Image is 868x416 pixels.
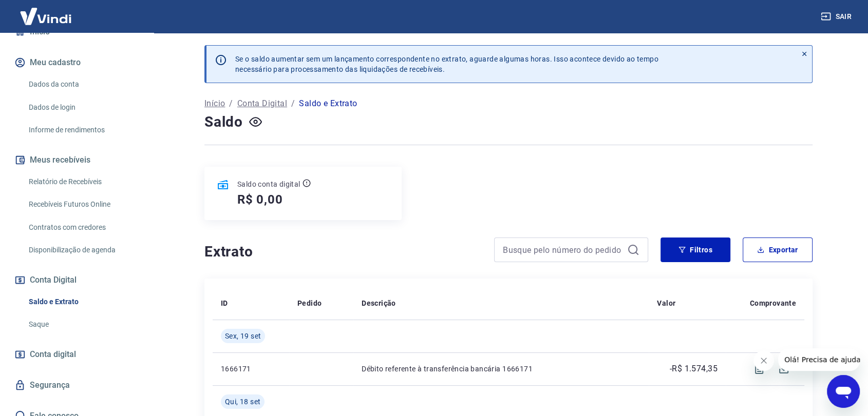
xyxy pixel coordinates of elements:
p: / [229,97,233,110]
p: Saldo e Extrato [299,97,357,110]
input: Busque pelo número do pedido [503,242,623,257]
button: Filtros [661,237,730,262]
h4: Extrato [204,242,482,262]
h5: R$ 0,00 [237,191,283,208]
button: Meu cadastro [12,51,141,74]
a: Informe de rendimentos [25,120,141,141]
iframe: Mensagem da empresa [778,348,860,371]
p: -R$ 1.574,35 [670,363,718,375]
p: Saldo conta digital [237,179,300,189]
button: Exportar [743,237,813,262]
button: Sair [819,7,856,26]
a: Recebíveis Futuros Online [25,194,141,215]
p: / [291,97,295,110]
p: Descrição [362,298,396,308]
p: Valor [657,298,675,308]
h4: Saldo [204,112,243,132]
a: Dados de login [25,97,141,118]
img: Vindi [12,1,79,32]
span: Visualizar [747,356,771,381]
p: Comprovante [750,298,796,308]
span: Olá! Precisa de ajuda? [6,7,86,15]
p: Se o saldo aumentar sem um lançamento correspondente no extrato, aguarde algumas horas. Isso acon... [235,54,658,74]
button: Meus recebíveis [12,149,141,171]
p: Pedido [297,298,322,308]
a: Saque [25,314,141,335]
span: Conta digital [30,347,76,362]
p: 1666171 [221,364,281,374]
span: Qui, 18 set [225,397,260,407]
button: Conta Digital [12,269,141,291]
a: Saldo e Extrato [25,291,141,312]
a: Contratos com credores [25,217,141,238]
a: Dados da conta [25,74,141,95]
iframe: Fechar mensagem [753,350,774,371]
span: Sex, 19 set [225,331,261,341]
a: Relatório de Recebíveis [25,171,141,192]
iframe: Botão para abrir a janela de mensagens [827,375,860,408]
a: Segurança [12,374,141,397]
p: ID [221,298,228,308]
a: Conta Digital [237,97,287,110]
a: Disponibilização de agenda [25,240,141,261]
a: Início [204,97,225,110]
a: Conta digital [12,343,141,366]
p: Débito referente à transferência bancária 1666171 [362,364,640,374]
